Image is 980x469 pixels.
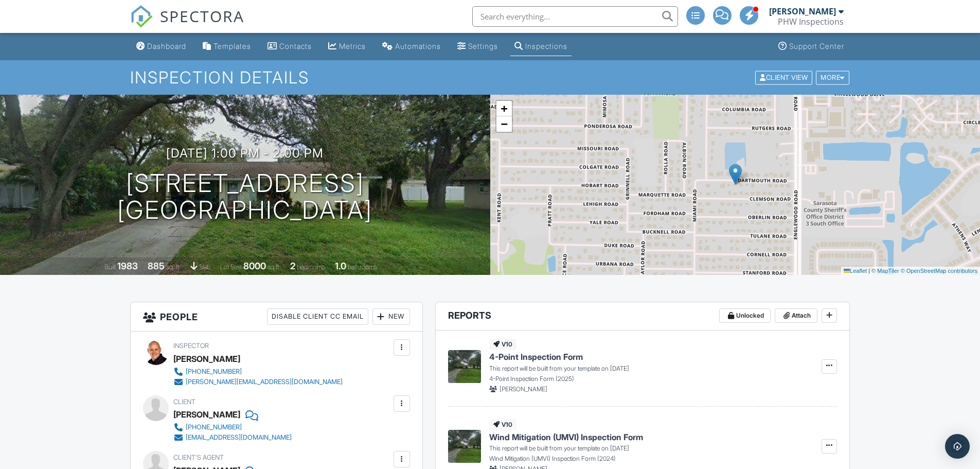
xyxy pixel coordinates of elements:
[901,268,977,274] a: © OpenStreetMap contributors
[186,433,292,442] div: [EMAIL_ADDRESS][DOMAIN_NAME]
[173,432,292,443] a: [EMAIL_ADDRESS][DOMAIN_NAME]
[173,454,224,461] span: Client's Agent
[335,260,346,271] div: 1.0
[267,308,368,325] div: Disable Client CC Email
[117,260,138,271] div: 1983
[525,42,567,50] div: Inspections
[130,14,244,36] a: SPECTORA
[279,42,312,50] div: Contacts
[173,351,240,367] div: [PERSON_NAME]
[166,263,181,271] span: sq. ft.
[395,42,441,50] div: Automations
[243,260,266,271] div: 8000
[213,42,251,50] div: Templates
[778,16,844,27] div: PHW Inspections
[132,37,190,56] a: Dashboard
[263,37,316,56] a: Contacts
[220,263,242,271] span: Lot Size
[755,71,812,84] div: Client View
[774,37,848,56] a: Support Center
[468,42,498,50] div: Settings
[186,368,242,376] div: [PHONE_NUMBER]
[148,260,165,271] div: 885
[173,422,292,432] a: [PHONE_NUMBER]
[186,378,343,386] div: [PERSON_NAME][EMAIL_ADDRESS][DOMAIN_NAME]
[147,42,186,50] div: Dashboard
[472,6,678,27] input: Search everything...
[816,71,849,84] div: More
[199,37,255,56] a: Templates
[496,101,512,116] a: Zoom in
[186,423,242,431] div: [PHONE_NUMBER]
[348,263,377,271] span: bathrooms
[510,37,572,56] a: Inspections
[104,263,116,271] span: Built
[160,5,244,27] span: SPECTORA
[501,117,507,130] span: −
[729,164,742,185] img: Marker
[372,308,410,325] div: New
[324,37,370,56] a: Metrics
[501,102,507,115] span: +
[297,263,325,271] span: bedrooms
[871,268,899,274] a: © MapTiler
[290,260,295,271] div: 2
[844,268,867,274] a: Leaflet
[173,407,240,422] div: [PERSON_NAME]
[378,37,445,56] a: Automations (Advanced)
[199,263,210,271] span: slab
[945,434,970,459] div: Open Intercom Messenger
[130,5,153,28] img: The Best Home Inspection Software - Spectora
[496,116,512,132] a: Zoom out
[166,146,324,160] h3: [DATE] 1:00 pm - 2:00 pm
[754,73,815,81] a: Client View
[173,377,343,387] a: [PERSON_NAME][EMAIL_ADDRESS][DOMAIN_NAME]
[868,268,870,274] span: |
[173,398,195,406] span: Client
[339,42,366,50] div: Metrics
[789,42,844,50] div: Support Center
[173,367,343,377] a: [PHONE_NUMBER]
[131,302,422,332] h3: People
[117,170,372,224] h1: [STREET_ADDRESS] [GEOGRAPHIC_DATA]
[173,342,209,350] span: Inspector
[453,37,502,56] a: Settings
[130,68,850,86] h1: Inspection Details
[268,263,280,271] span: sq.ft.
[769,6,836,16] div: [PERSON_NAME]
